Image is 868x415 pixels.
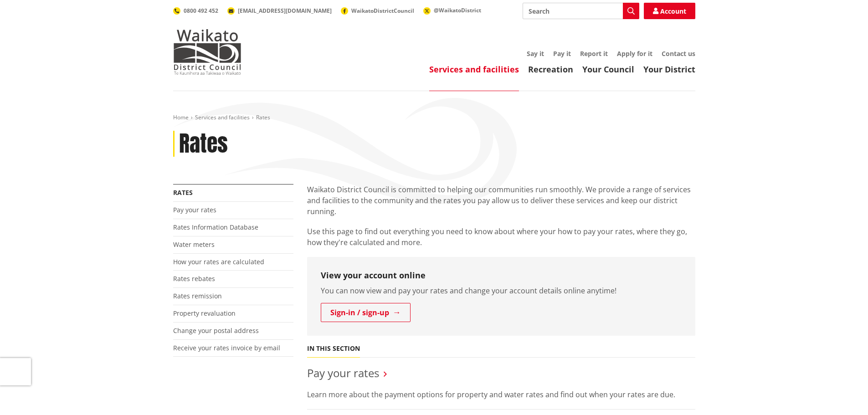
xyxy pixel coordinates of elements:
[321,285,682,296] p: You can now view and pay your rates and change your account details online anytime!
[423,6,481,14] a: @WaikatoDistrict
[307,365,379,380] a: Pay your rates
[173,240,215,249] a: Water meters
[321,271,682,281] h3: View your account online
[173,343,280,352] a: Receive your rates invoice by email
[307,226,695,248] p: Use this page to find out everything you need to know about where your how to pay your rates, whe...
[173,114,695,122] nav: breadcrumb
[173,326,259,335] a: Change your postal address
[173,309,236,318] a: Property revaluation
[307,345,360,353] h5: In this section
[528,64,573,75] a: Recreation
[173,292,222,300] a: Rates remission
[617,49,652,58] a: Apply for it
[179,131,228,157] h1: Rates
[351,7,414,15] span: WaikatoDistrictCouncil
[307,184,695,217] p: Waikato District Council is committed to helping our communities run smoothly. We provide a range...
[643,64,695,75] a: Your District
[173,223,258,231] a: Rates Information Database
[173,113,189,121] a: Home
[173,257,264,266] a: How your rates are calculated
[644,3,695,19] a: Account
[195,113,250,121] a: Services and facilities
[173,188,193,197] a: Rates
[580,49,608,58] a: Report it
[256,113,270,121] span: Rates
[307,389,695,400] p: Learn more about the payment options for property and water rates and find out when your rates ar...
[227,7,332,15] a: [EMAIL_ADDRESS][DOMAIN_NAME]
[662,49,695,58] a: Contact us
[553,49,571,58] a: Pay it
[429,64,519,75] a: Services and facilities
[173,205,216,214] a: Pay your rates
[173,274,215,283] a: Rates rebates
[434,6,481,14] span: @WaikatoDistrict
[582,64,634,75] a: Your Council
[523,3,639,19] input: Search input
[184,7,218,15] span: 0800 492 452
[527,49,544,58] a: Say it
[341,7,414,15] a: WaikatoDistrictCouncil
[173,7,218,15] a: 0800 492 452
[238,7,332,15] span: [EMAIL_ADDRESS][DOMAIN_NAME]
[173,29,241,75] img: Waikato District Council - Te Kaunihera aa Takiwaa o Waikato
[321,303,411,322] a: Sign-in / sign-up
